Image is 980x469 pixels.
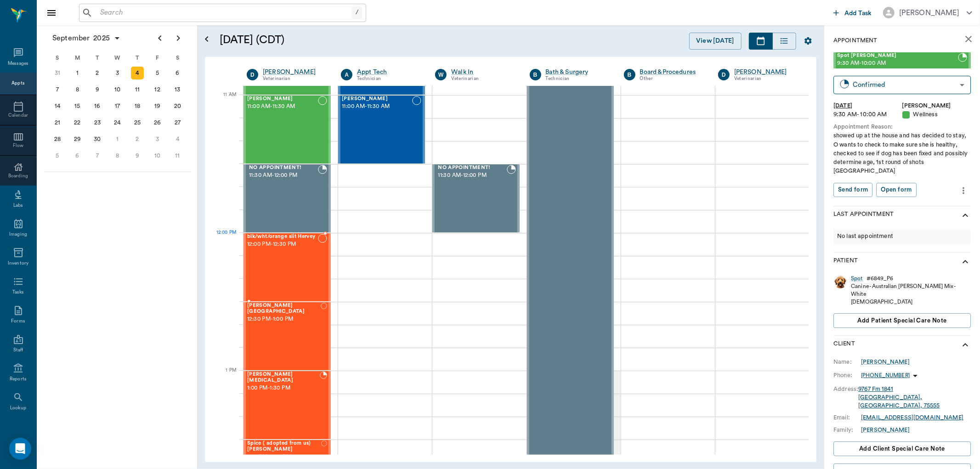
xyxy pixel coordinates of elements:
[959,30,978,48] button: close
[91,67,104,79] div: Tuesday, September 2, 2025
[91,100,104,113] div: Tuesday, September 16, 2025
[111,149,124,162] div: Wednesday, October 8, 2025
[96,6,352,19] input: Search
[833,183,872,197] button: Send form
[833,36,877,45] p: Appointment
[833,123,971,131] div: Appointment Reason:
[689,33,742,50] button: View [DATE]
[249,165,318,171] span: NO APPOINTMENT!
[244,371,331,440] div: BOOKED, 1:00 PM - 1:30 PM
[11,318,25,325] div: Forms
[201,22,212,57] button: Open calendar
[151,133,164,146] div: Friday, October 3, 2025
[960,256,971,267] svg: show more
[91,133,104,146] div: Tuesday, September 30, 2025
[833,413,861,422] div: Email:
[247,372,320,384] span: [PERSON_NAME][MEDICAL_DATA]
[127,51,147,65] div: T
[451,68,515,77] div: Walk In
[833,339,855,350] p: Client
[867,275,894,283] div: # 6849_P6
[546,75,610,83] div: Technician
[9,438,31,460] div: Open Intercom Messenger
[876,4,980,21] button: [PERSON_NAME]
[249,171,318,180] span: 11:30 AM - 12:00 PM
[833,441,971,456] button: Add client Special Care Note
[131,100,144,113] div: Thursday, September 18, 2025
[169,29,187,47] button: Next page
[8,260,28,267] div: Inventory
[851,275,863,283] a: Spot
[861,415,963,420] a: [EMAIL_ADDRESS][DOMAIN_NAME]
[151,83,164,96] div: Friday, September 12, 2025
[833,256,858,267] p: Patient
[857,316,946,326] span: Add patient Special Care Note
[51,32,91,45] span: September
[833,131,971,175] div: showed up at the house and has decided to stay, O wants to check to make sure she is healthy, che...
[111,83,124,96] div: Wednesday, September 10, 2025
[640,68,704,77] div: Board &Procedures
[48,29,125,47] button: September2025
[833,228,971,244] div: No last appointment
[851,298,971,306] div: [DEMOGRAPHIC_DATA]
[10,376,27,383] div: Reports
[859,444,945,454] span: Add client Special Care Note
[13,347,23,354] div: Staff
[10,405,26,412] div: Lookup
[956,183,971,198] button: more
[833,313,971,328] button: Add patient Special Care Note
[91,32,112,45] span: 2025
[624,69,635,80] div: B
[51,133,64,146] div: Sunday, September 28, 2025
[42,4,61,22] button: Close drawer
[147,51,168,65] div: F
[247,96,318,102] span: [PERSON_NAME]
[861,358,910,366] a: [PERSON_NAME]
[13,202,23,209] div: Labs
[151,100,164,113] div: Friday, September 19, 2025
[51,100,64,113] div: Sunday, September 14, 2025
[247,69,258,80] div: D
[902,110,971,119] div: Wellness
[51,116,64,129] div: Sunday, September 21, 2025
[338,95,425,164] div: NOT_CONFIRMED, 11:00 AM - 11:30 AM
[861,426,910,434] a: [PERSON_NAME]
[91,83,104,96] div: Tuesday, September 9, 2025
[131,133,144,146] div: Thursday, October 2, 2025
[833,110,902,119] div: 9:30 AM - 10:00 AM
[833,210,894,221] p: Last Appointment
[71,116,84,129] div: Monday, September 22, 2025
[8,60,29,67] div: Messages
[833,385,858,393] div: Address:
[853,79,956,90] div: Confirmed
[247,452,321,462] span: 1:30 PM - 2:00 PM
[244,302,331,371] div: NOT_CONFIRMED, 12:30 PM - 1:00 PM
[546,68,610,77] a: Bath & Surgery
[244,233,331,302] div: NOT_CONFIRMED, 12:00 PM - 12:30 PM
[851,283,971,298] div: Canine - Australian [PERSON_NAME] Mix - White
[341,69,352,80] div: A
[68,51,88,65] div: M
[734,68,799,77] a: [PERSON_NAME]
[212,228,236,251] div: 12 PM
[833,102,902,110] div: [DATE]
[247,234,318,240] span: blk/wht/orange slit Hervey
[876,183,916,197] button: Open form
[263,68,327,77] div: [PERSON_NAME]
[151,116,164,129] div: Friday, September 26, 2025
[108,51,128,65] div: W
[131,116,144,129] div: Thursday, September 25, 2025
[51,67,64,79] div: Sunday, August 31, 2025
[247,315,321,324] span: 12:30 PM - 1:00 PM
[432,164,519,233] div: BOOKED, 11:30 AM - 12:00 PM
[9,231,27,238] div: Imaging
[171,67,184,79] div: Saturday, September 6, 2025
[960,210,971,221] svg: show more
[212,366,236,389] div: 1 PM
[11,80,24,87] div: Appts
[171,133,184,146] div: Saturday, October 4, 2025
[837,53,958,59] span: Spot [PERSON_NAME]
